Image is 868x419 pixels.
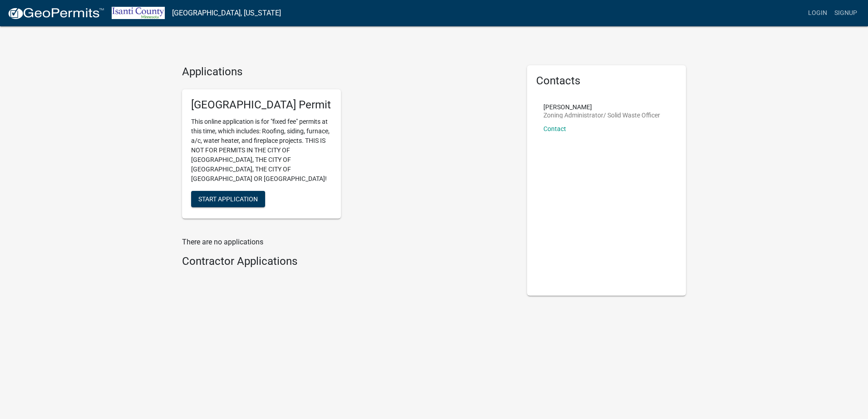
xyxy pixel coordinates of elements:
h5: Contacts [536,74,677,88]
h4: Applications [182,65,513,78]
span: Start Application [198,195,258,202]
p: There are no applications [182,237,513,248]
a: Login [804,5,831,22]
a: [GEOGRAPHIC_DATA], [US_STATE] [172,5,281,21]
p: Zoning Administrator/ Solid Waste Officer [543,112,660,118]
p: [PERSON_NAME] [543,104,660,110]
a: Signup [831,5,861,22]
p: This online application is for "fixed fee" permits at this time, which includes: Roofing, siding,... [191,117,332,184]
h4: Contractor Applications [182,255,513,268]
wm-workflow-list-section: Contractor Applications [182,255,513,272]
img: Isanti County, Minnesota [112,7,165,19]
wm-workflow-list-section: Applications [182,65,513,226]
a: Contact [543,125,566,132]
h5: [GEOGRAPHIC_DATA] Permit [191,98,332,112]
button: Start Application [191,191,265,207]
